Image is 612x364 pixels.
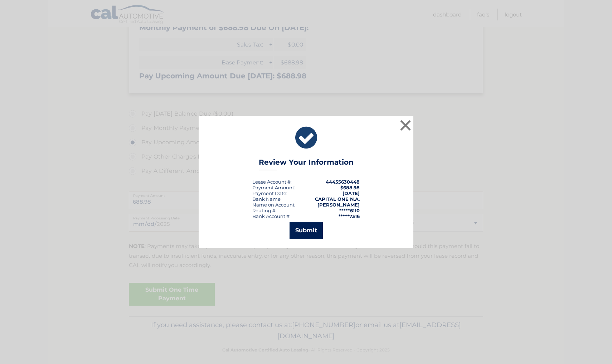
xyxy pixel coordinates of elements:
[252,208,277,213] div: Routing #:
[317,202,360,208] strong: [PERSON_NAME]
[252,185,295,190] div: Payment Amount:
[343,190,360,196] span: [DATE]
[252,213,291,219] div: Bank Account #:
[340,185,360,190] span: $688.98
[252,202,296,208] div: Name on Account:
[315,196,360,202] strong: CAPITAL ONE N.A.
[252,190,286,196] span: Payment Date
[398,118,413,132] button: ×
[252,190,287,196] div: :
[259,158,354,170] h3: Review Your Information
[290,222,323,239] button: Submit
[252,179,292,185] div: Lease Account #:
[326,179,360,185] strong: 44455630448
[252,196,282,202] div: Bank Name:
